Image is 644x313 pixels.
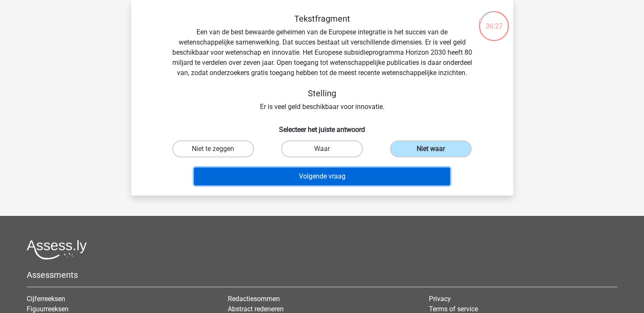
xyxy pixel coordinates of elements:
[27,240,87,260] img: Assessly logo
[145,14,500,112] div: Een van de best bewaarde geheimen van de Europese integratie is het succes van de wetenschappelij...
[194,168,450,185] button: Volgende vraag
[478,10,510,31] div: 36:27
[172,140,254,157] label: Niet te zeggen
[228,295,280,303] a: Redactiesommen
[27,270,617,280] h5: Assessments
[228,305,284,313] a: Abstract redeneren
[429,305,478,313] a: Terms of service
[172,14,473,24] h5: Tekstfragment
[27,295,65,303] a: Cijferreeksen
[390,140,472,157] label: Niet waar
[145,119,500,134] h6: Selecteer het juiste antwoord
[27,305,69,313] a: Figuurreeksen
[281,140,363,157] label: Waar
[429,295,451,303] a: Privacy
[172,88,473,98] h5: Stelling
